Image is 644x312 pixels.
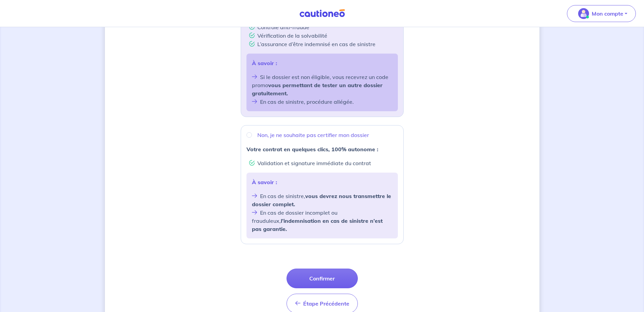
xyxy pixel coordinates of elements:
li: Si le dossier est non éligible, vous recevrez un code promo [252,73,392,97]
strong: À savoir : [252,60,277,66]
button: illu_account_valid_menu.svgMon compte [567,5,636,22]
strong: vous devrez nous transmettre le dossier complet. [252,193,391,208]
li: L’assurance d’être indemnisé en cas de sinistre [249,40,398,48]
img: Cautioneo [297,9,348,18]
strong: À savoir : [252,179,277,186]
li: Vérification de la solvabilité [249,31,398,40]
strong: vous permettant de tester un autre dossier gratuitement. [252,82,383,97]
li: En cas de dossier incomplet ou frauduleux, [252,208,392,233]
button: Confirmer [287,269,358,288]
li: En cas de sinistre, procédure allégée. [252,97,392,106]
li: Validation et signature immédiate du contrat [249,159,398,167]
li: En cas de sinistre, [252,192,392,208]
strong: l’indemnisation en cas de sinistre n’est pas garantie. [252,217,383,232]
p: Mon compte [592,9,623,18]
strong: Votre contrat en quelques clics, 100% autonome : [246,146,378,153]
img: illu_account_valid_menu.svg [578,8,589,19]
span: Étape Précédente [303,300,349,307]
p: Non, je ne souhaite pas certifier mon dossier [257,131,369,139]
